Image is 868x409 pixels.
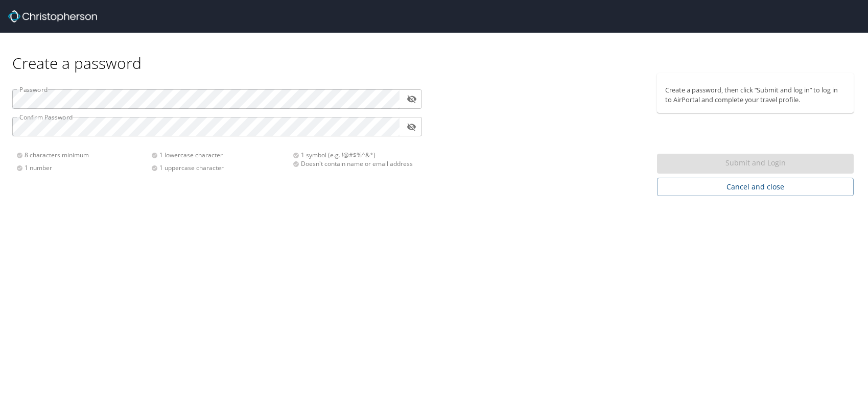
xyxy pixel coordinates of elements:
[151,163,286,172] div: 1 uppercase character
[293,151,415,159] div: 1 symbol (e.g. !@#$%^&*)
[12,33,856,73] div: Create a password
[16,163,151,172] div: 1 number
[404,119,419,135] button: toggle password visibility
[151,151,286,159] div: 1 lowercase character
[293,159,415,168] div: Doesn't contain name or email address
[657,178,854,197] button: Cancel and close
[16,151,151,159] div: 8 characters minimum
[665,85,846,105] p: Create a password, then click “Submit and log in” to log in to AirPortal and complete your travel...
[404,91,419,107] button: toggle password visibility
[665,181,846,194] span: Cancel and close
[8,10,97,22] img: Christopherson_logo_rev.png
